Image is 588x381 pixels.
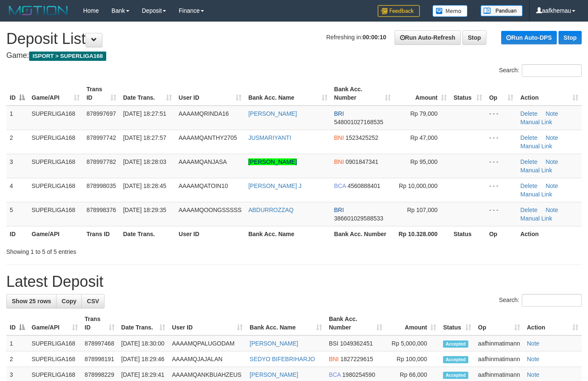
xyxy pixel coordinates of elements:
[520,134,537,141] a: Delete
[545,134,558,141] a: Note
[120,82,175,106] th: Date Trans.: activate to sort column ascending
[118,311,169,335] th: Date Trans.: activate to sort column ascending
[28,106,83,130] td: SUPERLIGA168
[28,130,83,154] td: SUPERLIGA168
[334,207,344,213] span: BRI
[486,106,517,130] td: - - -
[450,226,486,242] th: Status
[326,34,386,41] span: Refreshing in:
[248,207,293,213] a: ABDURROZZAQ
[245,82,330,106] th: Bank Acc. Name: activate to sort column ascending
[362,34,386,41] strong: 00:00:10
[81,335,118,351] td: 878997468
[440,311,475,335] th: Status: activate to sort column ascending
[395,30,461,45] a: Run Auto-Refresh
[410,134,438,141] span: Rp 47,000
[386,351,440,367] td: Rp 100,000
[250,356,315,362] a: SEDYO BIFEBRIHARJO
[340,356,373,362] span: Copy 1827229615 to clipboard
[6,82,28,106] th: ID: activate to sort column descending
[410,110,438,117] span: Rp 79,000
[394,226,451,242] th: Rp 10.328.000
[399,182,438,189] span: Rp 10,000,000
[520,215,552,222] a: Manual Link
[6,154,28,178] td: 3
[331,82,394,106] th: Bank Acc. Number: activate to sort column ascending
[520,207,537,213] a: Delete
[250,371,298,378] a: [PERSON_NAME]
[179,110,229,117] span: AAAAMQRINDA16
[486,226,517,242] th: Op
[499,64,582,77] label: Search:
[486,202,517,226] td: - - -
[6,4,70,17] img: MOTION_logo.png
[394,82,451,106] th: Amount: activate to sort column ascending
[123,182,166,189] span: [DATE] 18:28:45
[6,202,28,226] td: 5
[28,226,83,242] th: Game/API
[6,52,582,60] h4: Game:
[169,311,246,335] th: User ID: activate to sort column ascending
[520,110,537,117] a: Delete
[501,31,557,44] a: Run Auto-DPS
[86,110,116,117] span: 878997697
[334,110,344,117] span: BRI
[386,335,440,351] td: Rp 5,000,000
[386,311,440,335] th: Amount: activate to sort column ascending
[450,82,486,106] th: Status: activate to sort column ascending
[410,158,438,165] span: Rp 95,000
[443,340,468,348] span: Accepted
[6,311,28,335] th: ID: activate to sort column descending
[6,178,28,202] td: 4
[520,119,552,125] a: Manual Link
[6,226,28,242] th: ID
[527,371,540,378] a: Note
[522,294,582,307] input: Search:
[329,340,338,347] span: BSI
[6,30,582,47] h1: Deposit List
[28,335,81,351] td: SUPERLIGA168
[545,158,558,165] a: Note
[179,158,227,165] span: AAAAMQANJASA
[250,340,298,347] a: [PERSON_NAME]
[331,226,394,242] th: Bank Acc. Number
[329,371,341,378] span: BCA
[524,311,582,335] th: Action: activate to sort column ascending
[179,207,242,213] span: AAAAMQOONGSSSSS
[334,215,384,222] span: Copy 386601029588533 to clipboard
[6,130,28,154] td: 2
[169,351,246,367] td: AAAAMQJAJALAN
[520,143,552,150] a: Manual Link
[517,82,582,106] th: Action: activate to sort column ascending
[334,158,344,165] span: BNI
[175,82,245,106] th: User ID: activate to sort column ascending
[28,202,83,226] td: SUPERLIGA168
[346,134,379,141] span: Copy 1523425252 to clipboard
[28,154,83,178] td: SUPERLIGA168
[407,207,438,213] span: Rp 107,000
[6,335,28,351] td: 1
[86,182,116,189] span: 878998035
[120,226,175,242] th: Date Trans.
[56,294,82,308] a: Copy
[83,82,120,106] th: Trans ID: activate to sort column ascending
[443,372,468,379] span: Accepted
[520,158,537,165] a: Delete
[29,52,106,61] span: ISPORT > SUPERLIGA168
[28,311,81,335] th: Game/API: activate to sort column ascending
[340,340,373,347] span: Copy 1049362451 to clipboard
[6,294,56,308] a: Show 25 rows
[248,158,297,165] a: [PERSON_NAME]
[28,178,83,202] td: SUPERLIGA168
[6,106,28,130] td: 1
[83,226,120,242] th: Trans ID
[475,311,524,335] th: Op: activate to sort column ascending
[325,311,386,335] th: Bank Acc. Number: activate to sort column ascending
[520,167,552,174] a: Manual Link
[12,298,51,305] span: Show 25 rows
[545,207,558,213] a: Note
[486,82,517,106] th: Op: activate to sort column ascending
[6,273,582,290] h1: Latest Deposit
[481,5,523,16] img: panduan.png
[81,294,105,308] a: CSV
